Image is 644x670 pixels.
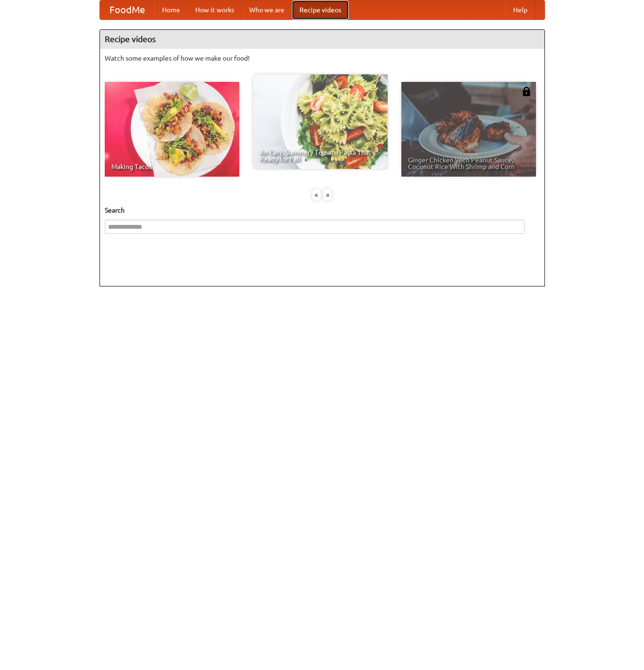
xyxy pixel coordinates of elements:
a: An Easy, Summery Tomato Pasta That's Ready for Fall [253,74,388,169]
span: Making Tacos [111,163,233,170]
div: » [323,189,332,201]
h5: Search [105,205,540,215]
a: Who we are [242,0,292,19]
img: 483408.png [522,87,531,96]
a: How it works [188,0,242,19]
span: An Easy, Summery Tomato Pasta That's Ready for Fall [260,149,381,162]
h4: Recipe videos [100,30,544,49]
a: Help [506,0,535,19]
div: « [312,189,321,201]
a: Home [154,0,188,19]
a: FoodMe [100,0,154,19]
p: Watch some examples of how we make our food! [105,54,540,63]
a: Making Tacos [105,82,239,177]
a: Recipe videos [292,0,349,19]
